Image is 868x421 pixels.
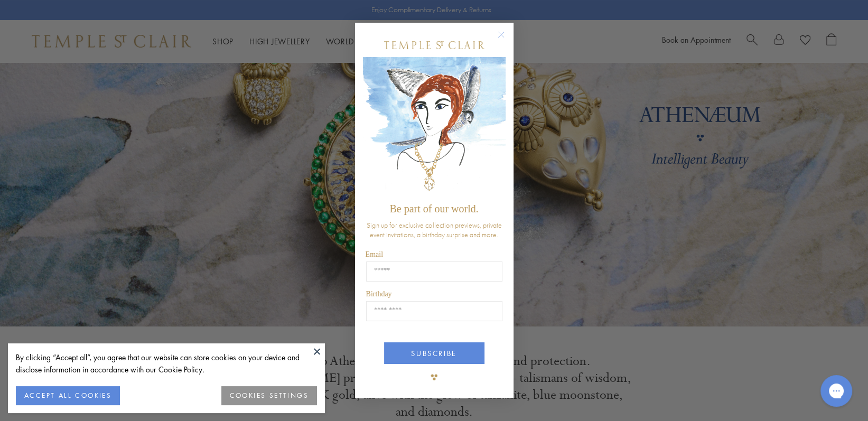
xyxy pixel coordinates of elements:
[16,351,317,376] div: By clicking “Accept all”, you agree that our website can store cookies on your device and disclos...
[815,371,857,410] iframe: Gorgias live chat messenger
[16,386,120,405] button: ACCEPT ALL COOKIES
[366,250,383,258] span: Email
[221,386,317,405] button: COOKIES SETTINGS
[366,290,392,298] span: Birthday
[366,261,502,282] input: Email
[500,33,513,46] button: Close dialog
[384,41,484,49] img: Temple St. Clair
[424,367,445,388] img: TSC
[384,342,484,364] button: SUBSCRIBE
[363,57,506,198] img: c4a9eb12-d91a-4d4a-8ee0-386386f4f338.jpeg
[367,220,502,239] span: Sign up for exclusive collection previews, private event invitations, a birthday surprise and more.
[389,203,478,214] span: Be part of our world.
